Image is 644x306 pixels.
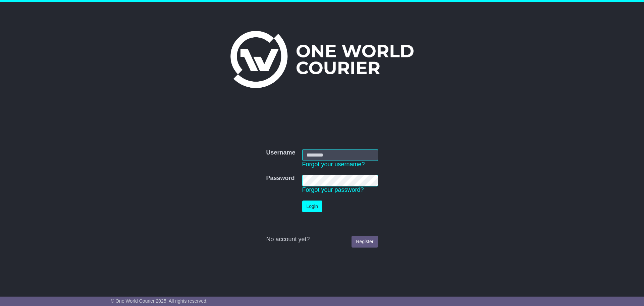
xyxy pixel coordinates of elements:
div: No account yet? [266,236,378,243]
button: Login [302,201,322,212]
span: © One World Courier 2025. All rights reserved. [111,298,208,304]
img: One World [230,31,414,88]
label: Password [266,175,294,182]
a: Forgot your username? [302,161,365,168]
a: Register [352,236,378,248]
label: Username [266,149,295,157]
a: Forgot your password? [302,186,364,193]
